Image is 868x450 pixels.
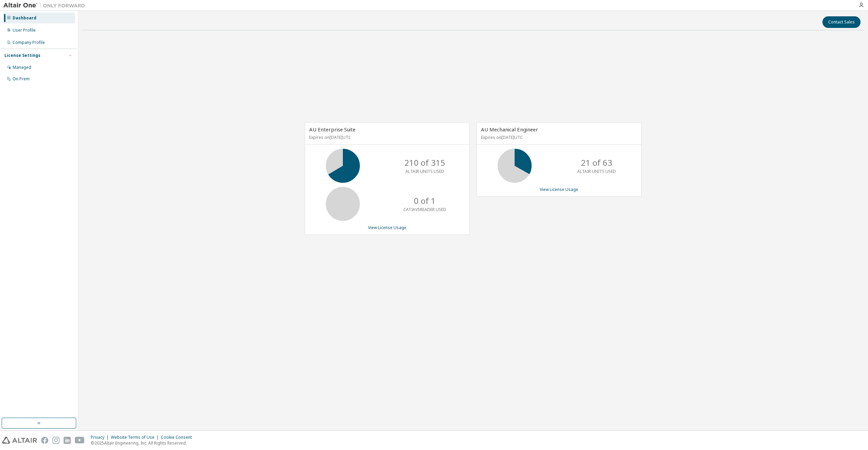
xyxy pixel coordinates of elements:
[13,65,31,70] div: Managed
[91,440,196,446] p: © 2025 Altair Engineering, Inc. All Rights Reserved.
[822,16,861,28] button: Contact Sales
[4,53,40,58] div: License Settings
[309,134,464,140] p: Expires on [DATE] UTC
[52,437,60,444] img: instagram.svg
[91,435,111,440] div: Privacy
[111,435,161,440] div: Website Terms of Use
[13,28,36,33] div: User Profile
[2,437,37,444] img: altair_logo.svg
[13,15,36,21] div: Dashboard
[481,126,538,133] span: AU Mechanical Engineer
[404,157,445,168] p: 210 of 315
[540,187,578,192] a: View License Usage
[13,40,45,45] div: Company Profile
[64,437,71,444] img: linkedin.svg
[481,134,635,140] p: Expires on [DATE] UTC
[75,437,85,444] img: youtube.svg
[405,168,444,174] p: ALTAIR UNITS USED
[581,157,612,168] p: 21 of 63
[414,195,436,207] p: 0 of 1
[41,437,48,444] img: facebook.svg
[368,225,406,230] a: View License Usage
[3,2,88,9] img: Altair One
[309,126,355,133] span: AU Enterprise Suite
[161,435,196,440] div: Cookie Consent
[403,207,446,212] p: CATIAV5READER USED
[13,76,30,82] div: On Prem
[577,168,616,174] p: ALTAIR UNITS USED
